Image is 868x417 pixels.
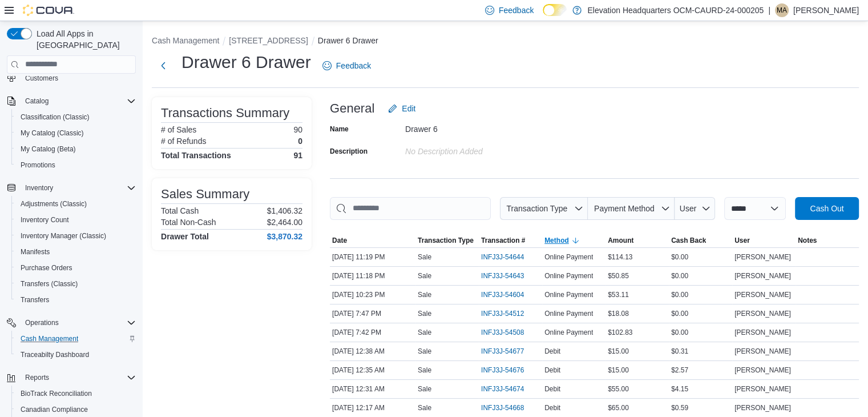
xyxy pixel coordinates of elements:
div: Mohamed Alayyidi [775,3,789,17]
button: Transaction Type [500,197,588,220]
div: Drawer 6 [405,120,558,134]
img: Cova [23,5,74,16]
button: Inventory [21,181,58,195]
button: Amount [605,234,669,247]
h6: # of Sales [161,125,196,134]
div: $0.00 [669,288,732,302]
button: INFJ3J-54676 [481,363,535,377]
span: Transfers [21,295,49,304]
span: Promotions [21,161,55,170]
button: Operations [21,316,63,330]
span: Reports [25,373,49,382]
span: Classification (Classic) [16,110,136,124]
span: $15.00 [608,347,629,356]
span: Inventory [25,183,53,193]
span: Operations [21,316,136,330]
span: Customers [21,71,136,85]
div: [DATE] 7:47 PM [330,307,415,320]
p: 90 [293,125,302,134]
span: Cash Back [671,236,706,245]
button: Reports [21,371,54,384]
button: Catalog [21,94,53,108]
h3: Sales Summary [161,187,249,201]
div: $4.15 [669,382,732,396]
span: Inventory Manager (Classic) [21,231,106,240]
span: [PERSON_NAME] [734,403,791,412]
h4: Drawer Total [161,232,209,241]
button: Transfers (Classic) [11,276,140,292]
span: INFJ3J-54668 [481,403,524,412]
span: Inventory Manager (Classic) [16,229,136,243]
h4: $3,870.32 [267,232,302,241]
button: Notes [796,234,859,247]
div: $2.57 [669,363,732,377]
span: [PERSON_NAME] [734,309,791,318]
button: My Catalog (Beta) [11,141,140,157]
button: Cash Out [795,197,859,220]
button: Inventory Count [11,212,140,228]
span: [PERSON_NAME] [734,384,791,394]
span: Debit [544,366,560,375]
div: [DATE] 7:42 PM [330,326,415,339]
button: INFJ3J-54643 [481,269,535,283]
div: [DATE] 10:23 PM [330,288,415,302]
span: Operations [25,318,59,327]
button: Next [152,54,175,77]
a: Inventory Count [16,213,74,227]
span: Purchase Orders [21,263,72,272]
span: Transfers (Classic) [21,279,78,288]
a: Feedback [318,54,376,77]
h4: 91 [293,151,302,160]
button: Cash Management [152,36,219,45]
div: $0.00 [669,269,732,283]
div: $0.00 [669,326,732,339]
span: Purchase Orders [16,261,136,275]
span: INFJ3J-54604 [481,290,524,299]
button: Purchase Orders [11,260,140,276]
span: Payment Method [594,204,655,213]
div: No Description added [405,142,558,156]
span: Online Payment [544,271,593,280]
button: INFJ3J-54674 [481,382,535,396]
button: Reports [2,370,140,386]
button: Inventory Manager (Classic) [11,228,140,244]
button: Cash Back [669,234,732,247]
span: Traceabilty Dashboard [21,350,89,359]
h6: # of Refunds [161,137,206,146]
span: Online Payment [544,309,593,318]
span: [PERSON_NAME] [734,271,791,280]
div: [DATE] 11:19 PM [330,250,415,264]
a: Transfers (Classic) [16,277,82,291]
span: Transfers (Classic) [16,277,136,291]
span: $55.00 [608,384,629,394]
p: Sale [418,347,431,356]
h4: Total Transactions [161,151,231,160]
button: Payment Method [588,197,675,220]
a: My Catalog (Beta) [16,142,80,156]
span: $18.08 [608,309,629,318]
span: $114.13 [608,252,632,262]
button: Drawer 6 Drawer [318,36,378,45]
span: $65.00 [608,403,629,412]
a: Adjustments (Classic) [16,197,91,211]
span: User [734,236,750,245]
span: Load All Apps in [GEOGRAPHIC_DATA] [32,28,136,51]
span: Debit [544,403,560,412]
p: $2,464.00 [267,218,302,227]
span: Notes [798,236,817,245]
button: INFJ3J-54604 [481,288,535,302]
span: [PERSON_NAME] [734,290,791,299]
span: Date [332,236,347,245]
h1: Drawer 6 Drawer [181,51,311,74]
span: Promotions [16,158,136,172]
button: Operations [2,315,140,331]
span: BioTrack Reconciliation [21,389,92,398]
button: INFJ3J-54677 [481,344,535,358]
a: Purchase Orders [16,261,77,275]
span: Manifests [16,245,136,259]
a: Traceabilty Dashboard [16,348,94,362]
p: $1,406.32 [267,206,302,215]
span: [PERSON_NAME] [734,347,791,356]
p: Sale [418,403,431,412]
span: [PERSON_NAME] [734,252,791,262]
